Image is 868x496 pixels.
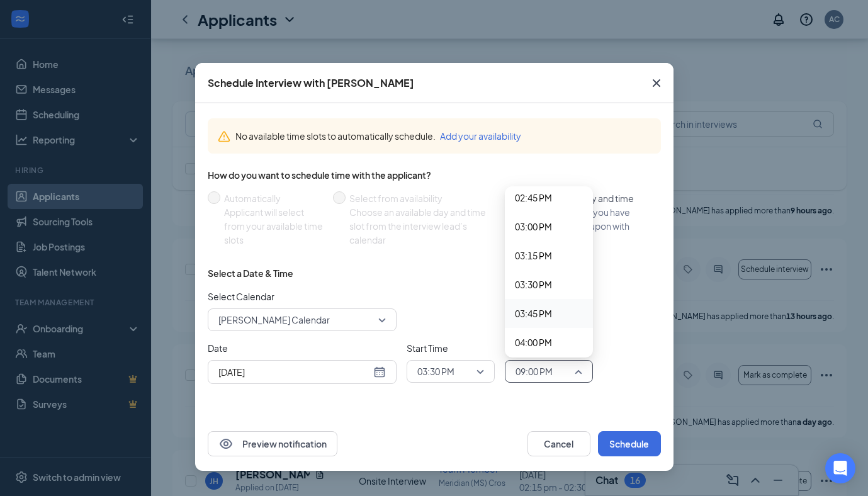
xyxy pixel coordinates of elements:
div: Schedule Interview with [PERSON_NAME] [208,76,414,90]
button: Cancel [527,431,590,456]
button: Add your availability [440,129,521,143]
span: 09:00 PM [516,362,553,381]
span: 03:15 PM [515,249,552,262]
div: Open Intercom Messenger [825,453,855,483]
span: Start Time [407,341,495,355]
div: Automatically [224,191,323,205]
span: 04:00 PM [515,335,552,349]
button: Close [640,63,674,103]
svg: Cross [649,76,664,91]
div: No available time slots to automatically schedule. [235,129,651,143]
span: Select Calendar [208,290,397,303]
svg: Eye [218,436,234,451]
div: How do you want to schedule time with the applicant? [208,169,661,181]
div: Select from availability [349,191,499,205]
span: 03:30 PM [515,278,552,291]
svg: Warning [218,130,230,143]
span: 03:45 PM [515,307,552,320]
span: 02:45 PM [515,191,552,205]
span: Date [208,341,397,355]
div: Select a Date & Time [208,267,293,279]
span: 03:00 PM [515,220,552,234]
div: Choose an available day and time slot from the interview lead’s calendar [349,205,499,247]
button: Schedule [598,431,661,456]
div: Applicant will select from your available time slots [224,205,323,247]
span: [PERSON_NAME] Calendar [218,310,330,329]
span: 03:30 PM [417,362,454,381]
button: EyePreview notification [208,431,337,456]
input: Aug 27, 2025 [218,365,371,379]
